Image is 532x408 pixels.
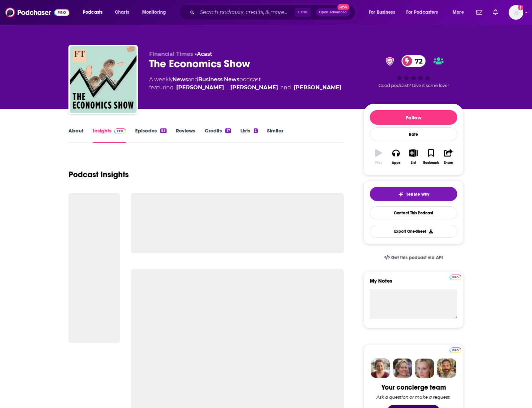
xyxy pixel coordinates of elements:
[406,8,438,17] span: For Podcasters
[114,128,126,134] img: Podchaser Pro
[450,347,461,353] img: Podchaser Pro
[149,84,341,92] span: featuring
[316,8,350,16] button: Open AdvancedNew
[378,83,449,88] span: Good podcast? Give it some love!
[110,7,133,18] a: Charts
[68,127,83,143] a: About
[437,359,456,378] img: Jon Profile
[188,76,198,83] span: and
[176,127,195,143] a: Reviews
[448,7,472,18] button: open menu
[70,46,137,113] img: The Economics Show
[254,128,258,133] div: 2
[267,127,283,143] a: Similar
[406,192,429,197] span: Tell Me Why
[379,249,448,266] a: Get this podcast via API
[405,145,422,169] button: List
[370,127,457,141] div: Rate
[423,161,439,165] div: Bookmark
[370,110,457,125] button: Follow
[415,359,434,378] img: Jules Profile
[138,7,175,18] button: open menu
[387,145,405,169] button: Apps
[391,255,443,261] span: Get this podcast via API
[149,76,341,92] div: A weekly podcast
[450,275,461,280] img: Podchaser Pro
[411,161,416,165] div: List
[370,225,457,238] button: Export One-Sheet
[185,5,362,20] div: Search podcasts, credits, & more...
[440,145,457,169] button: Share
[363,51,464,92] div: verified Badge72Good podcast? Give it some love!
[197,51,212,57] a: Acast
[453,8,464,17] span: More
[422,145,440,169] button: Bookmark
[370,206,457,219] a: Contact This Podcast
[5,6,69,19] img: Podchaser - Follow, Share and Rate Podcasts
[142,8,166,17] span: Monitoring
[518,5,523,10] svg: Add a profile image
[83,8,102,17] span: Podcasts
[376,394,451,400] div: Ask a question or make a request.
[230,84,278,92] div: [PERSON_NAME]
[160,128,167,133] div: 83
[383,57,396,66] img: verified Badge
[198,76,239,83] a: Business News
[197,7,295,18] input: Search podcasts, credits, & more...
[294,84,341,92] div: [PERSON_NAME]
[375,161,382,165] div: Play
[509,5,523,20] button: Show profile menu
[509,5,523,20] img: User Profile
[369,8,395,17] span: For Business
[381,383,446,392] div: Your concierge team
[225,128,231,133] div: 17
[78,7,111,18] button: open menu
[173,76,188,83] a: News
[398,192,404,197] img: tell me why sparkle
[176,84,224,92] div: [PERSON_NAME]
[135,127,167,143] a: Episodes83
[195,51,212,57] span: •
[408,55,426,67] span: 72
[93,127,126,143] a: InsightsPodchaser Pro
[364,7,404,18] button: open menu
[149,51,193,57] span: Financial Times
[205,127,231,143] a: Credits17
[444,161,453,165] div: Share
[370,187,457,201] button: tell me why sparkleTell Me Why
[240,127,258,143] a: Lists2
[319,11,347,14] span: Open Advanced
[281,84,291,92] span: and
[392,161,401,165] div: Apps
[450,274,461,280] a: Pro website
[402,55,426,67] a: 72
[295,8,311,17] span: Ctrl K
[68,170,129,180] h1: Podcast Insights
[450,346,461,353] a: Pro website
[370,278,457,289] label: My Notes
[115,8,129,17] span: Charts
[227,84,228,92] span: ,
[337,4,349,10] span: New
[370,145,387,169] button: Play
[393,359,412,378] img: Barbara Profile
[490,7,501,18] a: Show notifications dropdown
[474,7,485,18] a: Show notifications dropdown
[509,5,523,20] span: Logged in as clareliening
[402,7,448,18] button: open menu
[371,359,390,378] img: Sydney Profile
